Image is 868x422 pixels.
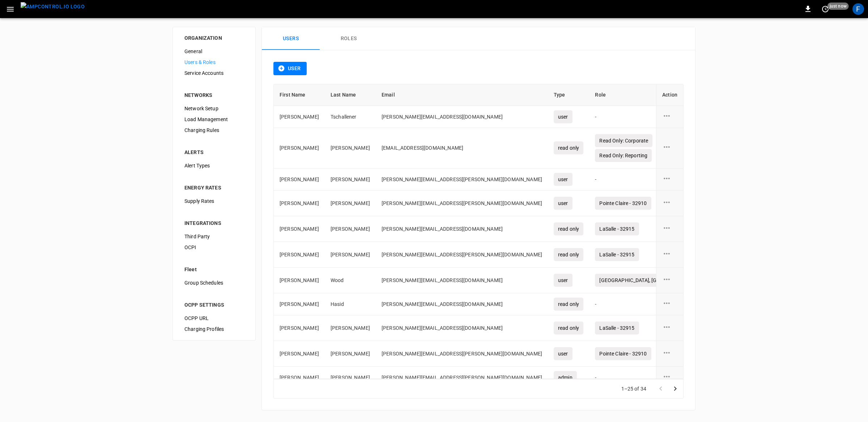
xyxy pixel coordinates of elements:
div: admin [554,371,577,384]
td: [PERSON_NAME] [274,341,325,367]
div: user action options [662,142,677,153]
div: user [554,110,573,123]
div: user [554,197,573,210]
div: [GEOGRAPHIC_DATA], [GEOGRAPHIC_DATA] - 20306: Location Manager [595,274,768,287]
th: Action [656,84,683,106]
div: Users & Roles [179,57,250,68]
div: Network Setup [179,103,250,114]
span: Charging Profiles [184,325,244,333]
div: Pointe Claire - 32910 [595,197,651,210]
div: Group Schedules [179,277,250,288]
button: Roles [320,27,378,50]
div: read only [554,321,583,334]
div: NETWORKS [184,91,244,99]
span: Third Party [184,233,244,240]
th: Role [589,84,774,106]
div: Pointe Claire - 32910 [595,347,651,360]
span: OCPP URL [184,315,244,322]
td: [PERSON_NAME][EMAIL_ADDRESS][DOMAIN_NAME] [376,268,548,293]
td: [PERSON_NAME][EMAIL_ADDRESS][PERSON_NAME][DOMAIN_NAME] [376,169,548,191]
td: Wood [325,268,376,293]
div: user [554,173,573,186]
button: Users [262,27,320,50]
div: Charging Rules [179,125,250,136]
td: [PERSON_NAME] [325,191,376,216]
td: Hasid [325,293,376,315]
div: Service Accounts [179,68,250,78]
td: [PERSON_NAME][EMAIL_ADDRESS][PERSON_NAME][DOMAIN_NAME] [376,341,548,367]
td: [PERSON_NAME][EMAIL_ADDRESS][DOMAIN_NAME] [376,106,548,128]
div: user action options [662,198,677,209]
span: Load Management [184,116,244,123]
td: [PERSON_NAME][EMAIL_ADDRESS][DOMAIN_NAME] [376,293,548,315]
div: INTEGRATIONS [184,219,244,227]
div: user action options [662,223,677,234]
div: Fleet [184,266,244,273]
div: General [179,46,250,57]
div: ALERTS [184,149,244,156]
span: Alert Types [184,162,244,170]
span: General [184,48,244,55]
span: Service Accounts [184,69,244,77]
td: [PERSON_NAME] [274,128,325,169]
div: user [554,347,573,360]
div: ORGANIZATION [184,34,244,42]
div: Read Only: Reporting [595,149,652,162]
button: Go to next page [668,381,682,396]
td: [PERSON_NAME] [325,128,376,169]
td: [PERSON_NAME] [325,367,376,389]
div: Read Only: Corporate [595,134,652,147]
div: user action options [662,348,677,359]
td: [PERSON_NAME][EMAIL_ADDRESS][PERSON_NAME][DOMAIN_NAME] [376,191,548,216]
td: [PERSON_NAME] [274,268,325,293]
span: Network Setup [184,105,244,112]
th: Type [548,84,589,106]
button: set refresh interval [820,3,831,15]
img: ampcontrol.io logo [21,2,85,11]
span: Charging Rules [184,127,244,134]
span: just now [827,3,849,10]
th: First Name [274,84,325,106]
div: user action options [662,275,677,286]
div: LaSalle - 32915 [595,248,639,261]
div: LaSalle - 32915 [595,222,639,235]
div: ENERGY RATES [184,184,244,191]
td: [EMAIL_ADDRESS][DOMAIN_NAME] [376,128,548,169]
td: [PERSON_NAME][EMAIL_ADDRESS][PERSON_NAME][DOMAIN_NAME] [376,242,548,268]
div: user action options [662,249,677,260]
td: [PERSON_NAME] [325,216,376,242]
td: [PERSON_NAME][EMAIL_ADDRESS][DOMAIN_NAME] [376,315,548,341]
td: - [589,106,774,128]
td: [PERSON_NAME] [274,367,325,389]
td: [PERSON_NAME] [325,315,376,341]
div: LaSalle - 32915 [595,321,639,334]
div: read only [554,222,583,235]
span: Supply Rates [184,197,244,205]
td: [PERSON_NAME] [274,191,325,216]
div: Alert Types [179,160,250,171]
td: [PERSON_NAME] [325,169,376,191]
div: profile-icon [852,3,864,15]
td: [PERSON_NAME] [274,242,325,268]
td: - [589,367,774,389]
td: [PERSON_NAME] [274,169,325,191]
td: [PERSON_NAME] [325,242,376,268]
div: user [554,274,573,287]
div: user action options [662,323,677,333]
th: Last Name [325,84,376,106]
span: Users & Roles [184,59,244,66]
div: user action options [662,299,677,310]
td: [PERSON_NAME] [274,216,325,242]
td: [PERSON_NAME] [274,106,325,128]
span: Group Schedules [184,279,244,287]
div: read only [554,248,583,261]
div: OCPI [179,242,250,253]
td: [PERSON_NAME] [274,315,325,341]
button: User [273,62,307,75]
span: OCPI [184,244,244,251]
div: OCPP URL [179,313,250,324]
td: - [589,293,774,315]
th: Email [376,84,548,106]
td: [PERSON_NAME] [325,341,376,367]
div: Third Party [179,231,250,242]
